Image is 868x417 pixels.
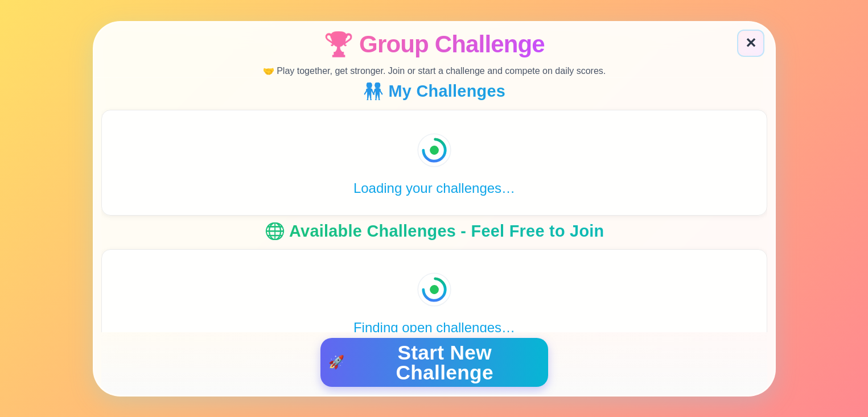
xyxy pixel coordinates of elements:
svg: Finding open challenges… [412,267,457,312]
div: Finding open challenges… [353,318,515,337]
h1: 🏆 Group Challenge [324,31,545,57]
span: 🚀 [328,356,344,368]
h3: 🧑‍🤝‍🧑 My Challenges [101,82,767,101]
button: 🚀Start New Challenge [320,337,548,386]
p: 🤝 Play together, get stronger. Join or start a challenge and compete on daily scores. [262,64,606,77]
div: Loading your challenges… [353,179,515,198]
svg: Loading your challenges… [412,127,457,173]
button: Back to Main Menu [737,30,764,57]
span: Start New Challenge [349,342,540,382]
h3: 🌐 Available Challenges - Feel Free to Join [101,222,767,240]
